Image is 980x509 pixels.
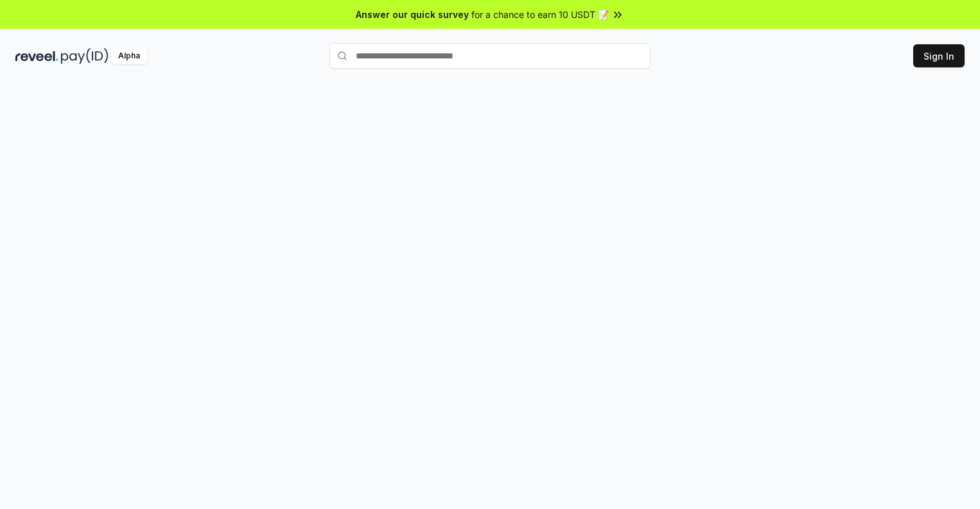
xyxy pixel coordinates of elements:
[471,8,609,21] span: for a chance to earn 10 USDT 📝
[15,48,58,64] img: reveel_dark
[913,44,965,67] button: Sign In
[111,48,147,64] div: Alpha
[356,8,469,21] span: Answer our quick survey
[61,48,109,64] img: pay_id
